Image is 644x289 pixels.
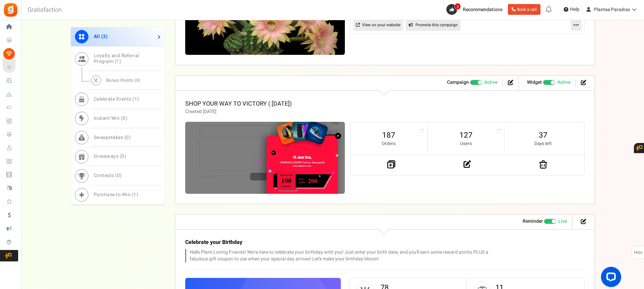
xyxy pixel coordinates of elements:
[406,19,460,31] a: Promote this campaign
[3,2,18,17] img: Gratisfaction
[484,79,497,86] span: Active
[508,4,540,15] a: Book a call
[446,4,505,15] a: 3 Recommendations
[447,79,469,86] strong: Campaign
[94,33,108,40] span: All ( )
[126,134,129,141] span: 0
[454,3,461,10] span: 3
[523,218,543,225] strong: Reminder
[94,96,139,103] span: Celebrate Events ( )
[94,52,139,65] span: Loyalty and Referral Program ( )
[20,3,69,17] h3: Gratisfaction
[185,108,292,115] p: Created [DATE]
[94,115,128,122] span: Instant Win ( )
[558,218,567,225] span: Live
[123,115,126,122] span: 0
[357,130,420,141] a: 187
[94,153,126,160] span: Giveaways ( )
[527,79,542,86] strong: Widget
[353,19,403,31] a: View on your website
[557,79,570,86] span: Active
[594,6,630,13] span: Plantae Paradise
[357,141,420,147] small: Orders
[185,99,292,108] a: SHOP YOUR WAY TO VICTORY ( [DATE])
[522,79,576,87] li: Widget activated
[94,134,131,141] span: Sweepstakes ( )
[94,172,122,179] span: Contests ( )
[185,249,505,262] p: Hello Plant-Loving Friends! We're here to celebrate your birthday with you! Just enter your birth...
[511,141,575,147] small: Days left
[134,96,137,103] span: 1
[103,33,106,40] span: 3
[185,240,505,246] h3: Celebrate your Birthday
[434,130,497,141] a: 127
[94,191,138,198] span: Purchase to Win ( )
[116,58,119,65] span: 1
[133,191,136,198] span: 1
[561,4,582,15] a: Help
[634,246,643,259] span: FAQs
[121,153,124,160] span: 0
[434,141,497,147] small: Users
[463,6,502,13] span: Recommendations
[136,77,139,83] span: 0
[505,125,581,151] li: 37
[117,172,120,179] span: 0
[568,6,579,13] span: Help
[106,77,140,83] span: Bonus Points ( )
